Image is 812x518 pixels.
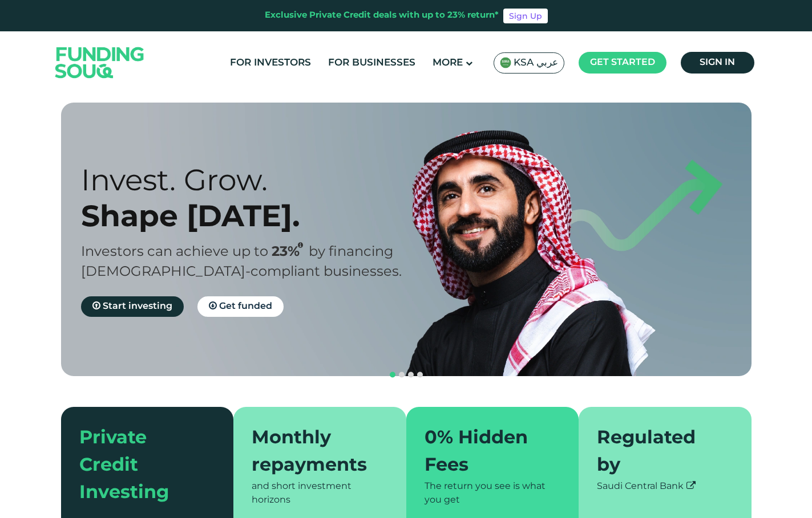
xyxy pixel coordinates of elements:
[503,9,548,23] a: Sign Up
[298,242,303,248] i: 23% IRR (expected) ~ 15% Net yield (expected)
[252,480,388,507] div: and short investment horizons
[81,246,268,259] span: Investors can achieve up to
[514,56,558,70] span: KSA عربي
[700,58,735,67] span: Sign in
[681,52,754,74] a: Sign in
[44,34,156,91] img: Logo
[219,302,272,311] span: Get funded
[425,480,561,507] div: The return you see is what you get
[397,370,406,380] button: navigation
[252,425,374,480] div: Monthly repayments
[81,296,184,317] a: Start investing
[79,425,202,507] div: Private Credit Investing
[227,54,314,72] a: For Investors
[103,302,172,311] span: Start investing
[590,58,655,67] span: Get started
[388,370,397,380] button: navigation
[500,57,511,68] img: SA Flag
[265,9,499,22] div: Exclusive Private Credit deals with up to 23% return*
[81,198,426,234] div: Shape [DATE].
[597,425,720,480] div: Regulated by
[415,370,425,380] button: navigation
[325,54,418,72] a: For Businesses
[81,162,426,198] div: Invest. Grow.
[433,58,463,68] span: More
[425,425,547,480] div: 0% Hidden Fees
[597,480,733,493] div: Saudi Central Bank
[197,296,284,317] a: Get funded
[406,370,415,380] button: navigation
[272,246,309,259] span: 23%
